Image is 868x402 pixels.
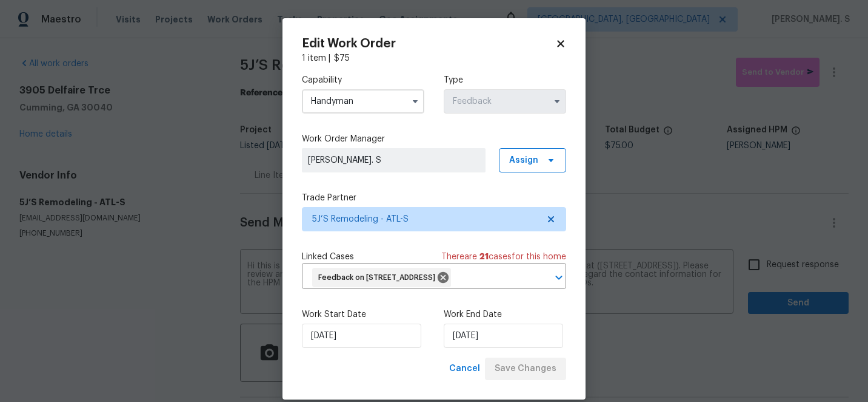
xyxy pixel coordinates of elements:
span: Assign [509,154,538,166]
div: Feedback on [STREET_ADDRESS] [312,268,451,287]
button: Open [550,269,567,286]
input: Select... [302,89,424,114]
label: Trade Partner [302,192,566,204]
label: Capability [302,74,424,86]
label: Work Order Manager [302,133,566,145]
button: Cancel [444,358,485,380]
input: M/D/YYYY [302,324,421,348]
span: 21 [479,253,489,261]
span: 5J’S Remodeling - ATL-S [312,213,538,225]
span: Cancel [449,361,480,376]
h2: Edit Work Order [302,38,555,50]
label: Work Start Date [302,308,424,321]
span: Feedback on [STREET_ADDRESS] [318,273,440,283]
label: Work End Date [444,308,566,321]
span: There are case s for this home [441,251,566,263]
input: M/D/YYYY [444,324,563,348]
label: Type [444,74,566,86]
button: Show options [550,94,564,109]
button: Show options [408,94,422,109]
input: Select... [444,89,566,114]
div: 1 item | [302,52,566,64]
span: Linked Cases [302,251,354,263]
span: $ 75 [334,54,350,63]
span: [PERSON_NAME]. S [308,154,479,166]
